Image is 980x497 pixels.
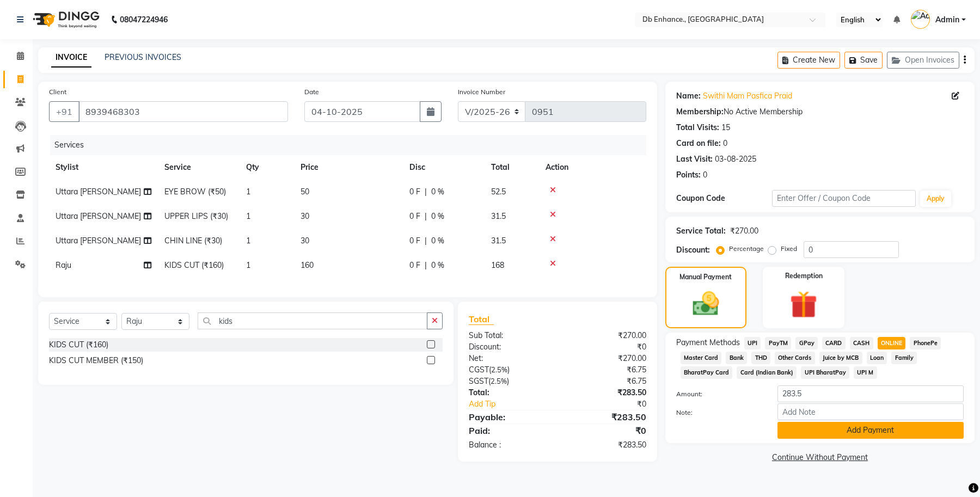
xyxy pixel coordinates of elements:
span: 0 F [409,211,420,222]
div: Balance : [461,439,558,451]
button: Add Payment [777,422,964,439]
span: GPay [795,337,818,349]
th: Disc [403,155,485,180]
th: Stylist [49,155,158,180]
span: 1 [246,260,250,270]
label: Client [49,87,66,97]
span: 1 [246,187,250,197]
div: Services [50,135,654,155]
label: Manual Payment [679,272,732,282]
div: Net: [461,353,558,364]
div: Sub Total: [461,330,558,341]
th: Total [485,155,539,180]
span: CHIN LINE (₹30) [164,236,222,246]
input: Search by Name/Mobile/Email/Code [78,101,288,122]
span: UPI M [854,366,877,379]
button: Apply [920,191,951,207]
div: ₹283.50 [558,387,654,398]
label: Amount: [668,389,769,399]
span: CARD [822,337,846,349]
button: Save [844,52,883,69]
img: _cash.svg [684,289,727,319]
label: Fixed [781,244,797,254]
button: Create New [777,52,840,69]
div: Last Visit: [676,154,713,165]
span: 31.5 [491,236,506,246]
a: Add Tip [461,398,574,410]
span: PhonePe [910,337,941,349]
span: BharatPay Card [681,366,733,379]
span: 0 F [409,235,420,247]
div: Payable: [461,410,558,424]
span: 0 % [431,260,444,271]
span: 30 [301,211,309,221]
span: 30 [301,236,309,246]
button: +91 [49,101,79,122]
span: Uttara [PERSON_NAME] [56,236,141,246]
span: Master Card [681,352,722,364]
div: ₹270.00 [558,330,654,341]
span: KIDS CUT (₹160) [164,260,224,270]
span: | [425,186,427,198]
span: SGST [469,376,488,386]
div: 0 [723,138,727,149]
div: Membership: [676,106,724,118]
span: 31.5 [491,211,506,221]
span: CGST [469,365,489,375]
span: 2.5% [491,377,507,385]
input: Amount [777,385,964,402]
span: THD [751,352,770,364]
a: PREVIOUS INVOICES [105,52,181,62]
span: 0 % [431,211,444,222]
input: Search or Scan [198,312,427,329]
div: Total Visits: [676,122,719,133]
th: Action [539,155,646,180]
div: Discount: [461,341,558,353]
label: Note: [668,408,769,418]
b: 08047224946 [120,4,168,35]
div: Points: [676,169,701,181]
label: Invoice Number [458,87,505,97]
span: | [425,211,427,222]
button: Open Invoices [887,52,959,69]
span: Total [469,314,494,325]
div: ₹0 [558,341,654,353]
div: Card on file: [676,138,721,149]
th: Price [294,155,403,180]
a: INVOICE [51,48,91,68]
div: 03-08-2025 [715,154,756,165]
a: Swithi Mam Pasfica Praid [703,90,792,102]
span: ONLINE [878,337,906,349]
input: Enter Offer / Coupon Code [772,190,916,207]
span: Payment Methods [676,337,740,348]
span: UPI [744,337,761,349]
span: 2.5% [491,365,507,374]
span: Admin [935,14,959,26]
div: Paid: [461,424,558,437]
span: Juice by MCB [819,352,862,364]
div: KIDS CUT (₹160) [49,339,108,351]
span: Uttara [PERSON_NAME] [56,187,141,197]
span: 1 [246,211,250,221]
span: Uttara [PERSON_NAME] [56,211,141,221]
div: Coupon Code [676,193,772,204]
span: 168 [491,260,504,270]
div: ₹0 [573,398,654,410]
div: Service Total: [676,225,726,237]
div: ( ) [461,364,558,376]
label: Redemption [785,271,823,281]
div: ₹6.75 [558,364,654,376]
img: logo [28,4,102,35]
th: Qty [240,155,294,180]
div: KIDS CUT MEMBER (₹150) [49,355,143,366]
span: Raju [56,260,71,270]
img: Admin [911,10,930,29]
div: ₹6.75 [558,376,654,387]
label: Percentage [729,244,764,254]
div: ₹0 [558,424,654,437]
span: 160 [301,260,314,270]
div: Total: [461,387,558,398]
span: | [425,260,427,271]
span: UPPER LIPS (₹30) [164,211,228,221]
input: Add Note [777,403,964,420]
